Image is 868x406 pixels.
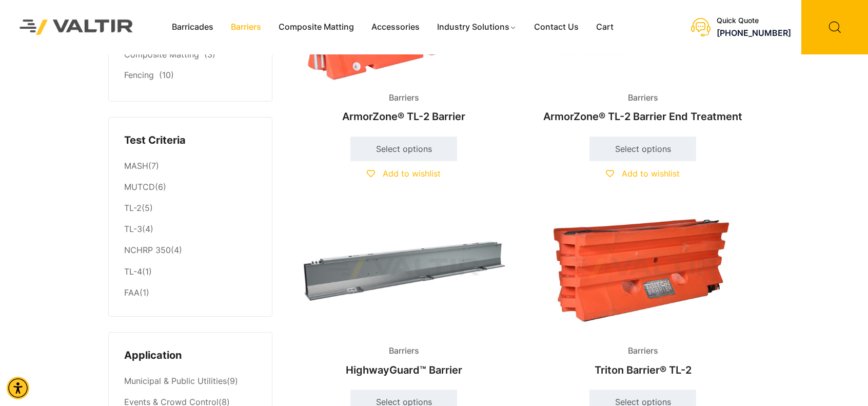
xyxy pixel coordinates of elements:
a: Cart [587,20,622,35]
a: TL-4 [124,266,142,277]
a: Accessories [363,20,428,35]
a: Select options for “ArmorZone® TL-2 Barrier” [350,137,457,161]
li: (1) [124,261,257,282]
span: Barriers [620,90,666,106]
li: (5) [124,198,257,219]
li: (4) [124,219,257,240]
a: Add to wishlist [606,168,680,179]
img: Valtir Rentals [8,8,145,47]
a: MASH [124,161,148,171]
a: Industry Solutions [428,20,525,35]
a: TL-3 [124,224,142,234]
h2: ArmorZone® TL-2 Barrier End Treatment [532,105,754,128]
a: call (888) 496-3625 [717,28,791,38]
h4: Test Criteria [124,133,257,148]
a: Contact Us [525,20,587,35]
span: (3) [204,49,215,60]
h4: Application [124,348,257,363]
h2: ArmorZone® TL-2 Barrier [293,105,515,128]
li: (9) [124,371,257,392]
li: (4) [124,240,257,261]
li: (6) [124,177,257,198]
h2: Triton Barrier® TL-2 [532,359,754,381]
a: Composite Matting [124,49,199,60]
a: BarriersTriton Barrier® TL-2 [532,202,754,381]
a: Select options for “ArmorZone® TL-2 Barrier End Treatment” [589,137,696,161]
a: Add to wishlist [367,168,441,179]
a: Fencing [124,70,154,80]
span: Barriers [381,343,427,359]
div: Accessibility Menu [7,377,29,399]
a: BarriersHighwayGuard™ Barrier [293,202,515,381]
a: Municipal & Public Utilities [124,376,227,386]
a: Barricades [163,20,222,35]
span: Add to wishlist [383,168,441,179]
a: TL-2 [124,203,142,213]
a: Composite Matting [270,20,363,35]
span: Barriers [381,90,427,106]
a: Barriers [222,20,270,35]
span: Add to wishlist [622,168,680,179]
img: Barriers [532,202,754,335]
a: MUTCD [124,182,155,192]
img: Barriers [293,202,515,335]
span: Barriers [620,343,666,359]
a: FAA [124,287,140,298]
li: (7) [124,156,257,177]
li: (1) [124,282,257,301]
span: (10) [159,70,174,80]
a: NCHRP 350 [124,245,171,255]
h2: HighwayGuard™ Barrier [293,359,515,381]
div: Quick Quote [717,16,791,25]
